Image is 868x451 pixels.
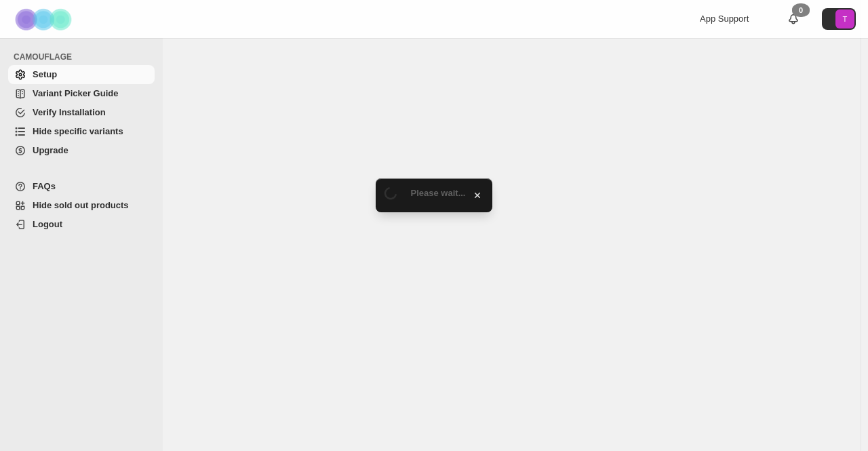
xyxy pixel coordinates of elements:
[33,107,106,117] span: Verify Installation
[8,122,155,141] a: Hide specific variants
[11,1,79,38] img: Camouflage
[33,69,57,79] span: Setup
[787,12,800,26] a: 0
[33,126,123,136] span: Hide specific variants
[33,145,68,155] span: Upgrade
[8,196,155,215] a: Hide sold out products
[33,200,129,210] span: Hide sold out products
[8,65,155,84] a: Setup
[14,52,156,62] span: CAMOUFLAGE
[8,215,155,234] a: Logout
[792,3,810,17] div: 0
[33,88,118,98] span: Variant Picker Guide
[835,9,854,28] span: Avatar with initials T
[822,8,856,30] button: Avatar with initials T
[8,141,155,160] a: Upgrade
[411,188,466,198] span: Please wait...
[8,84,155,103] a: Variant Picker Guide
[843,15,848,23] text: T
[33,219,62,229] span: Logout
[8,177,155,196] a: FAQs
[33,181,56,191] span: FAQs
[8,103,155,122] a: Verify Installation
[700,14,749,24] span: App Support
